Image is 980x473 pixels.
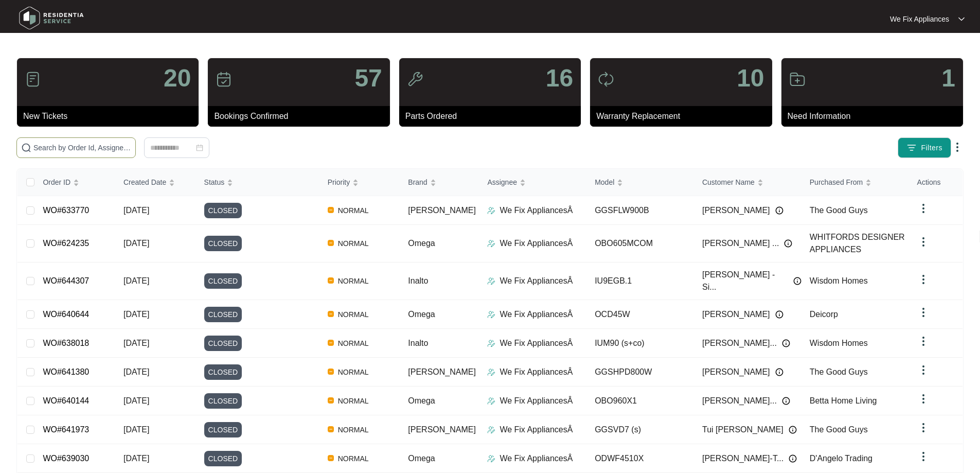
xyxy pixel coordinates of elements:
[546,66,573,91] p: 16
[334,395,373,407] span: NORMAL
[214,110,389,122] p: Bookings Confirmed
[586,387,694,415] td: OBO960X1
[810,310,838,319] span: Deicorp
[788,110,963,122] p: Need Information
[328,340,334,346] img: Vercel Logo
[782,339,790,347] img: Info icon
[334,308,373,321] span: NORMAL
[408,276,428,285] span: Inalto
[586,262,694,300] td: IU9EGB.1
[586,196,694,225] td: GGSFLW900B
[906,143,917,153] img: filter icon
[328,240,334,246] img: Vercel Logo
[702,452,783,465] span: [PERSON_NAME]-T...
[408,454,435,463] span: Omega
[782,397,790,405] img: Info icon
[407,71,423,87] img: icon
[328,177,350,188] span: Priority
[164,66,191,91] p: 20
[334,337,373,349] span: NORMAL
[737,66,764,91] p: 10
[123,206,149,215] span: [DATE]
[487,454,495,463] img: Assigner Icon
[408,177,427,188] span: Brand
[500,424,573,436] p: We Fix AppliancesÂ
[941,66,955,91] p: 1
[204,236,242,251] span: CLOSED
[328,369,334,375] img: Vercel Logo
[115,169,196,196] th: Created Date
[890,14,949,24] p: We Fix Appliances
[487,397,495,405] img: Assigner Icon
[596,110,772,122] p: Warranty Replacement
[43,454,89,463] a: WO#639030
[958,16,965,22] img: dropdown arrow
[204,203,242,218] span: CLOSED
[702,424,783,436] span: Tui [PERSON_NAME]
[43,310,89,319] a: WO#640644
[487,239,495,248] img: Assigner Icon
[702,366,770,378] span: [PERSON_NAME]
[917,364,930,376] img: dropdown arrow
[123,310,149,319] span: [DATE]
[204,177,225,188] span: Status
[775,368,783,376] img: Info icon
[204,336,242,351] span: CLOSED
[405,110,581,122] p: Parts Ordered
[586,225,694,262] td: OBO605MCOM
[702,337,777,349] span: [PERSON_NAME]...
[196,169,319,196] th: Status
[354,66,382,91] p: 57
[917,273,930,286] img: dropdown arrow
[334,452,373,465] span: NORMAL
[334,366,373,378] span: NORMAL
[810,177,863,188] span: Purchased From
[487,277,495,285] img: Assigner Icon
[898,137,951,158] button: filter iconFilters
[694,169,801,196] th: Customer Name
[586,444,694,473] td: ODWF4510X
[204,364,242,380] span: CLOSED
[123,454,149,463] span: [DATE]
[204,422,242,437] span: CLOSED
[810,454,872,463] span: D'Angelo Trading
[810,425,868,434] span: The Good Guys
[216,71,232,87] img: icon
[15,3,87,33] img: residentia service logo
[500,452,573,465] p: We Fix AppliancesÂ
[34,169,115,196] th: Order ID
[43,425,89,434] a: WO#641973
[204,273,242,289] span: CLOSED
[328,455,334,461] img: Vercel Logo
[400,169,479,196] th: Brand
[408,396,435,405] span: Omega
[43,276,89,285] a: WO#644307
[334,237,373,250] span: NORMAL
[917,422,930,434] img: dropdown arrow
[586,415,694,444] td: GGSVD7 (s)
[408,367,476,376] span: [PERSON_NAME]
[702,177,755,188] span: Customer Name
[586,169,694,196] th: Model
[328,311,334,317] img: Vercel Logo
[702,395,777,407] span: [PERSON_NAME]...
[487,310,495,319] img: Assigner Icon
[917,393,930,405] img: dropdown arrow
[328,426,334,432] img: Vercel Logo
[123,177,166,188] span: Created Date
[500,366,573,378] p: We Fix AppliancesÂ
[408,206,476,215] span: [PERSON_NAME]
[500,337,573,349] p: We Fix AppliancesÂ
[909,169,963,196] th: Actions
[702,269,788,293] span: [PERSON_NAME] - Si...
[204,393,242,409] span: CLOSED
[43,239,89,248] a: WO#624235
[789,454,797,463] img: Info icon
[123,425,149,434] span: [DATE]
[328,397,334,404] img: Vercel Logo
[408,425,476,434] span: [PERSON_NAME]
[33,142,131,153] input: Search by Order Id, Assignee Name, Customer Name, Brand and Model
[500,237,573,250] p: We Fix AppliancesÂ
[43,396,89,405] a: WO#640144
[25,71,41,87] img: icon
